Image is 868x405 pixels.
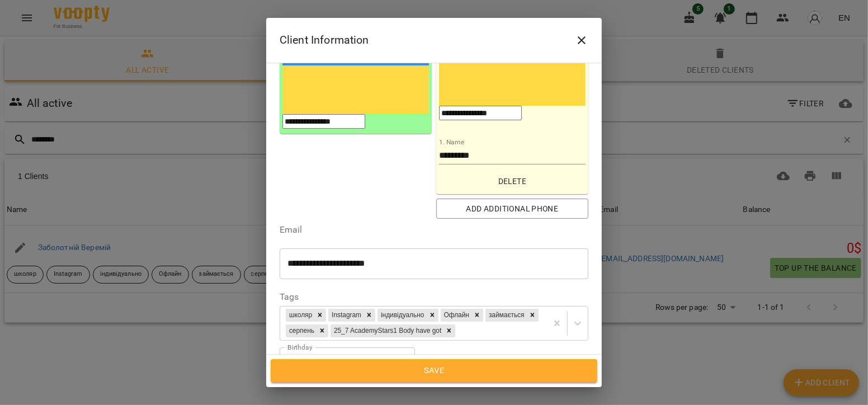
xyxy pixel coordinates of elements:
[441,309,471,322] div: Офлайн
[485,309,526,322] div: займається
[444,175,581,188] span: Delete
[331,324,443,337] div: 25_7 AcademyStars1 Body have got
[286,324,316,337] div: серпень
[436,199,588,219] button: Add additional phone
[286,309,314,322] div: школяр
[439,171,586,191] button: Delete
[445,202,579,215] span: Add additional phone
[282,17,429,115] img: Ukraine
[568,27,595,54] button: Close
[328,309,363,322] div: Instagram
[378,309,426,322] div: індивідуально
[439,139,464,145] label: 1. Name
[280,293,588,302] label: Tags
[280,31,369,49] h6: Client Information
[283,364,585,378] span: Save
[271,359,597,383] button: Save
[280,225,588,234] label: Email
